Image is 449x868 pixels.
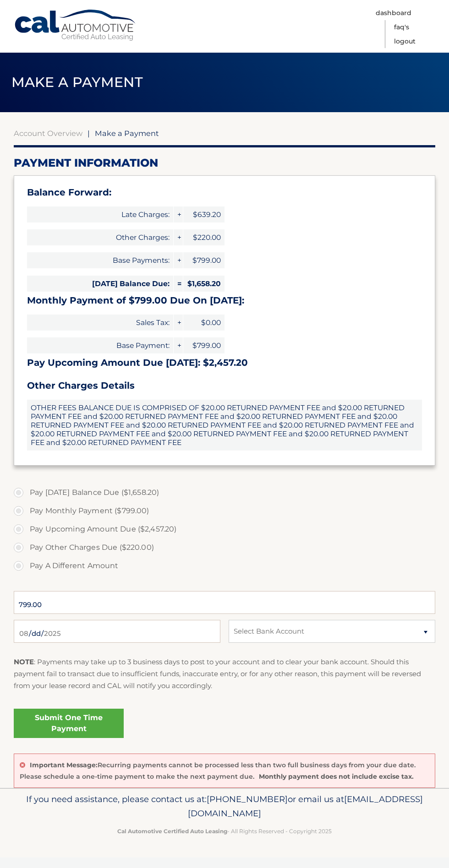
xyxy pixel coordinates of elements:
span: $220.00 [183,229,224,245]
a: Logout [394,34,416,49]
h3: Balance Forward: [27,187,422,198]
input: Payment Amount [14,591,435,614]
p: - All Rights Reserved - Copyright 2025 [14,826,435,836]
strong: NOTE [14,657,34,666]
span: = [174,276,183,292]
a: Account Overview [14,129,82,138]
span: $0.00 [183,315,224,331]
a: Submit One Time Payment [14,709,124,738]
span: | [88,129,90,138]
p: Recurring payments cannot be processed less than two full business days from your due date. Pleas... [20,761,416,781]
span: + [174,229,183,245]
span: $1,658.20 [183,276,224,292]
h2: Payment Information [14,156,435,170]
span: Base Payment: [27,337,173,353]
span: Base Payments: [27,252,173,268]
span: Make a Payment [11,74,143,91]
label: Pay Monthly Payment ($799.00) [14,502,435,520]
span: [PHONE_NUMBER] [207,794,288,804]
input: Payment Date [14,620,220,643]
span: + [174,206,183,222]
p: If you need assistance, please contact us at: or email us at [14,792,435,821]
a: Dashboard [376,6,411,20]
a: FAQ's [394,20,409,34]
h3: Monthly Payment of $799.00 Due On [DATE]: [27,295,422,306]
span: Late Charges: [27,206,173,222]
h3: Other Charges Details [27,380,422,391]
span: Sales Tax: [27,315,173,331]
strong: Monthly payment does not include excise tax. [259,772,414,781]
span: $639.20 [183,206,224,222]
span: + [174,315,183,331]
label: Pay [DATE] Balance Due ($1,658.20) [14,483,435,502]
span: Other Charges: [27,229,173,245]
strong: Important Message: [30,761,98,769]
label: Pay Other Charges Due ($220.00) [14,538,435,557]
span: + [174,337,183,353]
span: OTHER FEES BALANCE DUE IS COMPRISED OF $20.00 RETURNED PAYMENT FEE and $20.00 RETURNED PAYMENT FE... [27,400,422,451]
span: Make a Payment [95,129,159,138]
h3: Pay Upcoming Amount Due [DATE]: $2,457.20 [27,357,422,369]
p: : Payments may take up to 3 business days to post to your account and to clear your bank account.... [14,656,435,692]
span: $799.00 [183,252,224,268]
a: Cal Automotive [14,9,137,42]
strong: Cal Automotive Certified Auto Leasing [117,828,227,835]
span: $799.00 [183,337,224,353]
label: Pay Upcoming Amount Due ($2,457.20) [14,520,435,538]
span: + [174,252,183,268]
label: Pay A Different Amount [14,557,435,575]
span: [DATE] Balance Due: [27,276,173,292]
